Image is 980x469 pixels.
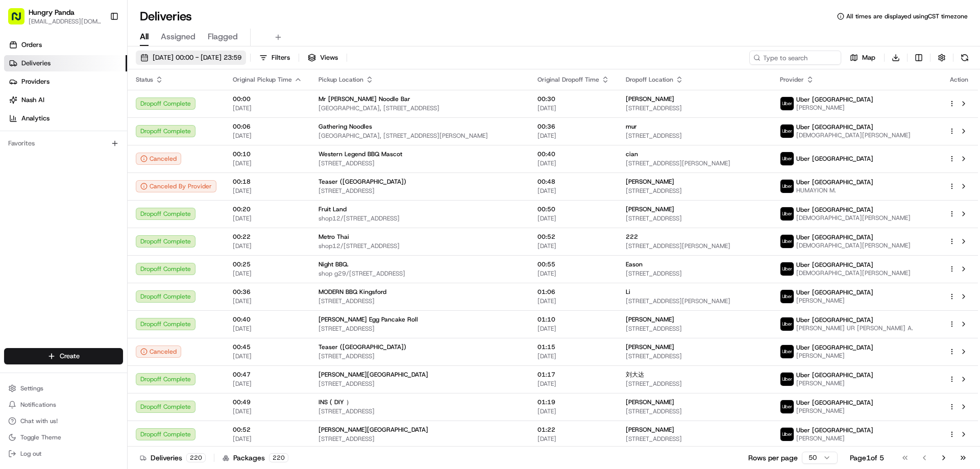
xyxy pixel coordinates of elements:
[846,12,968,20] span: All times are displayed using CST timezone
[153,53,241,62] span: [DATE] 00:00 - [DATE] 23:59
[537,205,609,213] span: 00:50
[90,186,110,194] span: 8月7日
[233,159,302,167] span: [DATE]
[626,150,638,158] span: cian
[233,242,302,250] span: [DATE]
[136,180,216,192] button: Canceled By Provider
[796,343,873,352] span: Uber [GEOGRAPHIC_DATA]
[10,97,29,116] img: 1736555255976-a54dd68f-1ca7-489b-9aae-adbdc363a1c4
[4,447,123,461] button: Log out
[537,435,609,443] span: [DATE]
[626,297,764,305] span: [STREET_ADDRESS][PERSON_NAME]
[796,233,873,241] span: Uber [GEOGRAPHIC_DATA]
[537,398,609,406] span: 01:19
[780,97,794,110] img: uber-new-logo.jpeg
[86,229,94,237] div: 💻
[796,214,911,222] span: [DEMOGRAPHIC_DATA][PERSON_NAME]
[318,242,521,250] span: shop12/[STREET_ADDRESS]
[318,76,363,84] span: Pickup Location
[626,352,764,360] span: [STREET_ADDRESS]
[233,426,302,434] span: 00:52
[780,345,794,358] img: uber-new-logo.jpeg
[318,325,521,333] span: [STREET_ADDRESS]
[318,343,406,351] span: Teaser ([GEOGRAPHIC_DATA])
[537,343,609,351] span: 01:15
[233,214,302,223] span: [DATE]
[46,108,140,116] div: We're available if you need us!
[749,51,841,65] input: Type to search
[537,187,609,195] span: [DATE]
[537,178,609,186] span: 00:48
[10,176,27,192] img: Asif Zaman Khan
[845,51,880,65] button: Map
[796,379,873,387] span: [PERSON_NAME]
[796,352,873,360] span: [PERSON_NAME]
[233,76,292,84] span: Original Pickup Time
[537,122,609,131] span: 00:36
[318,159,521,167] span: [STREET_ADDRESS]
[20,417,58,425] span: Chat with us!
[158,131,186,143] button: See all
[626,159,764,167] span: [STREET_ADDRESS][PERSON_NAME]
[96,228,164,238] span: API Documentation
[537,325,609,333] span: [DATE]
[85,186,88,194] span: •
[233,95,302,103] span: 00:00
[233,352,302,360] span: [DATE]
[136,345,181,358] button: Canceled
[320,53,338,62] span: Views
[4,110,127,127] a: Analytics
[780,180,794,193] img: uber-new-logo.jpeg
[626,76,673,84] span: Dropoff Location
[626,398,674,406] span: [PERSON_NAME]
[4,430,123,445] button: Toggle Theme
[537,95,609,103] span: 00:30
[862,53,875,62] span: Map
[269,453,288,462] div: 220
[29,7,75,17] span: Hungry Panda
[796,297,873,305] span: [PERSON_NAME]
[233,343,302,351] span: 00:45
[796,316,873,324] span: Uber [GEOGRAPHIC_DATA]
[850,453,884,463] div: Page 1 of 5
[626,122,637,131] span: mur
[537,288,609,296] span: 01:06
[796,261,873,269] span: Uber [GEOGRAPHIC_DATA]
[318,214,521,223] span: shop12/[STREET_ADDRESS]
[233,398,302,406] span: 00:49
[537,407,609,415] span: [DATE]
[796,407,873,415] span: [PERSON_NAME]
[136,153,181,165] button: Canceled
[4,381,123,396] button: Settings
[626,371,644,379] span: 刘大达
[6,224,82,242] a: 📗Knowledge Base
[4,55,127,71] a: Deliveries
[626,242,764,250] span: [STREET_ADDRESS][PERSON_NAME]
[537,76,599,84] span: Original Dropoff Time
[233,288,302,296] span: 00:36
[948,76,970,84] div: Action
[4,135,123,152] div: Favorites
[20,186,29,194] img: 1736555255976-a54dd68f-1ca7-489b-9aae-adbdc363a1c4
[318,407,521,415] span: [STREET_ADDRESS]
[318,233,349,241] span: Metro Thai
[626,260,643,268] span: Eason
[186,453,206,462] div: 220
[537,150,609,158] span: 00:40
[161,31,195,43] span: Assigned
[748,453,798,463] p: Rows per page
[223,453,288,463] div: Packages
[208,31,238,43] span: Flagged
[20,401,56,409] span: Notifications
[4,73,127,90] a: Providers
[4,92,127,108] a: Nash AI
[958,51,972,65] button: Refresh
[537,242,609,250] span: [DATE]
[318,297,521,305] span: [STREET_ADDRESS]
[318,352,521,360] span: [STREET_ADDRESS]
[140,453,206,463] div: Deliveries
[255,51,295,65] button: Filters
[318,178,406,186] span: Teaser ([GEOGRAPHIC_DATA])
[233,371,302,379] span: 00:47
